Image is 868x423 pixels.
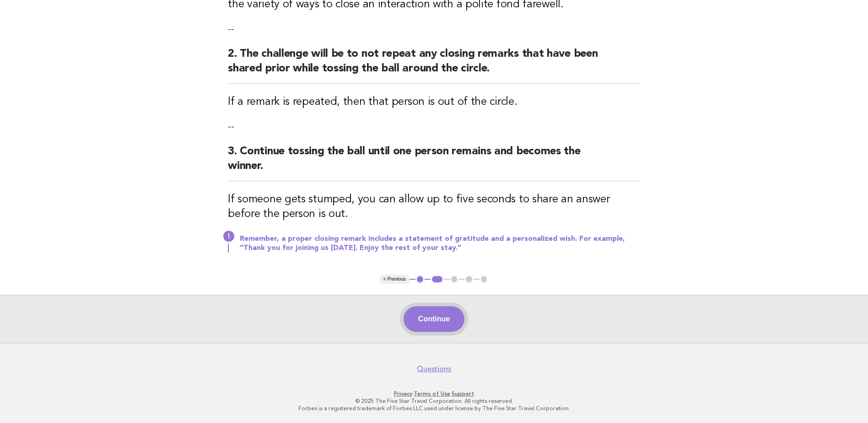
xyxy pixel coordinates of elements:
[240,234,640,253] p: Remember, a proper closing remark includes a statement of gratitude and a personalized wish. For ...
[228,144,640,181] h2: 3. Continue tossing the ball until one person remains and becomes the winner.
[404,306,464,332] button: Continue
[154,397,714,405] p: © 2025 The Five Star Travel Corporation. All rights reserved.
[228,120,640,133] p: --
[154,405,714,412] p: Forbes is a registered trademark of Forbes LLC used under license by The Five Star Travel Corpora...
[380,275,410,284] button: < Previous
[415,275,425,284] button: 1
[228,23,640,36] p: --
[228,192,640,222] h3: If someone gets stumped, you can allow up to five seconds to share an answer before the person is...
[228,95,640,109] h3: If a remark is repeated, then that person is out of the circle.
[414,390,450,397] a: Terms of Use
[452,390,474,397] a: Support
[417,364,451,374] a: Questions
[394,390,412,397] a: Privacy
[154,390,714,397] p: · ·
[228,47,640,84] h2: 2. The challenge will be to not repeat any closing remarks that have been shared prior while toss...
[431,275,444,284] button: 2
